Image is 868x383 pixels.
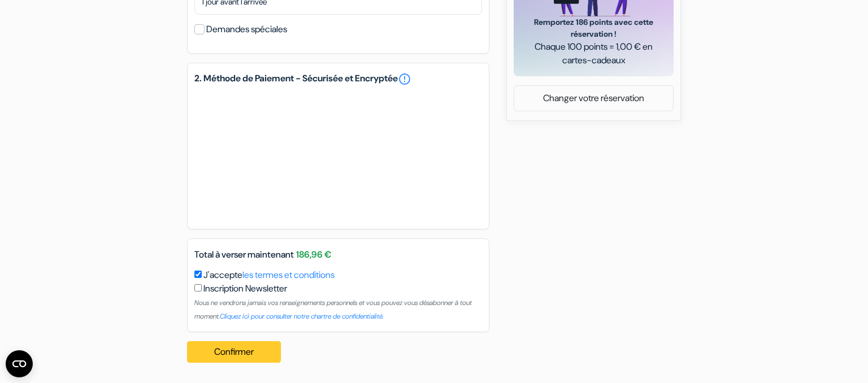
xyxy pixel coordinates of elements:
label: J'accepte [203,268,335,282]
a: Cliquez ici pour consulter notre chartre de confidentialité. [220,312,384,321]
label: Demandes spéciales [206,21,287,37]
button: Ouvrir le widget CMP [6,350,33,377]
button: Confirmer [187,341,281,363]
span: Remportez 186 points avec cette réservation ! [527,16,660,40]
a: error_outline [398,72,411,86]
span: Total à verser maintenant [194,248,294,262]
a: les termes et conditions [242,269,335,281]
a: Changer votre réservation [514,88,673,109]
h5: 2. Méthode de Paiement - Sécurisée et Encryptée [194,72,482,86]
span: Chaque 100 points = 1,00 € en cartes-cadeaux [527,40,660,67]
small: Nous ne vendrons jamais vos renseignements personnels et vous pouvez vous désabonner à tout moment. [194,298,472,321]
label: Inscription Newsletter [203,282,287,295]
span: 186,96 € [296,248,331,262]
iframe: Cadre de saisie sécurisé pour le paiement [192,88,484,222]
